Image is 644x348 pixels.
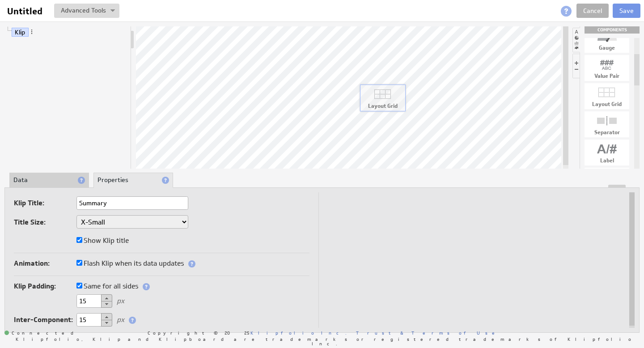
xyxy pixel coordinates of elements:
[148,331,347,335] span: Copyright © 2025
[76,280,138,293] label: Same for all sides
[12,28,29,37] a: Klip
[4,331,79,336] span: Connected: ID: dpnc-26 Online: true
[110,9,115,13] img: button-savedrop.png
[585,45,629,51] div: Gauge
[585,130,629,135] div: Separator
[14,280,76,293] label: Klip Padding:
[76,234,129,247] label: Show Klip title
[613,4,640,18] button: Save
[4,4,49,19] input: Untitled
[585,73,629,79] div: Value Pair
[14,216,76,229] label: Title Size:
[117,297,124,304] label: px
[356,330,501,336] a: Trust & Terms of Use
[585,102,629,107] div: Layout Grid
[9,173,89,188] li: Data
[14,314,76,326] label: Inter-Component:
[14,257,76,270] label: Animation:
[9,337,640,346] span: Klipfolio, Klip and Klipboard are trademarks or registered trademarks of Klipfolio Inc.
[76,237,82,243] input: Show Klip title
[250,330,347,336] a: Klipfolio Inc.
[585,158,629,163] div: Label
[117,316,124,323] label: px
[572,28,580,52] li: Hide or show the component palette
[585,26,640,34] div: Drag & drop components onto the workspace
[572,54,580,78] li: Hide or show the component controls palette
[76,283,82,289] input: Same for all sides
[93,173,173,188] li: Properties
[360,103,405,109] div: Layout Grid
[76,257,184,270] label: Flash Klip when its data updates
[576,4,609,18] a: Cancel
[76,260,82,266] input: Flash Klip when its data updates
[14,197,76,209] label: Klip Title:
[29,29,35,35] span: More actions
